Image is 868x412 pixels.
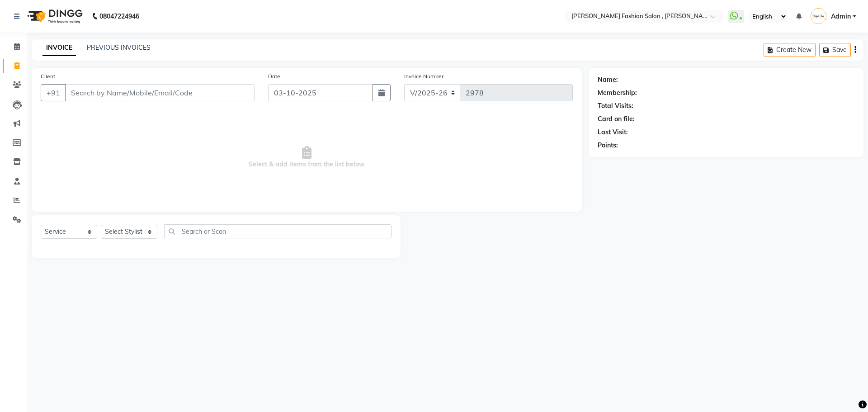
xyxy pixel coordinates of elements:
img: logo [23,4,85,29]
div: Card on file: [598,114,635,124]
label: Date [268,72,280,81]
a: PREVIOUS INVOICES [87,43,151,52]
label: Invoice Number [404,72,443,81]
div: Membership: [598,88,637,98]
div: Total Visits: [598,101,633,111]
a: INVOICE [42,40,76,56]
div: Points: [598,141,618,150]
div: Last Visit: [598,128,628,137]
span: Select & add items from the list below [41,112,573,203]
div: Name: [598,75,618,85]
span: Admin [831,12,851,21]
button: Save [819,43,851,57]
button: Create New [764,43,816,57]
b: 08047224946 [99,4,139,29]
input: Search or Scan [164,224,392,238]
img: Admin [811,8,826,24]
label: Client [41,72,55,81]
button: +91 [41,84,66,101]
input: Search by Name/Mobile/Email/Code [65,84,255,101]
